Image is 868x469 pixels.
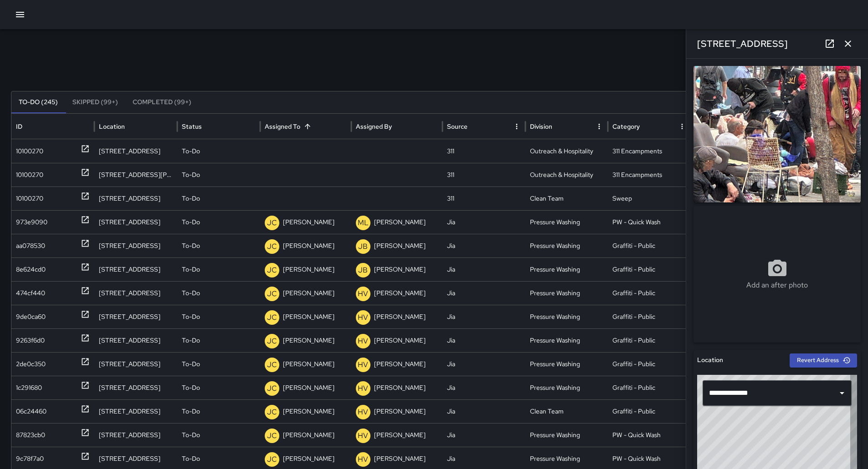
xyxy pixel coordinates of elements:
div: 9de0ca60 [16,305,46,328]
p: HV [358,430,368,441]
div: Jia [442,352,525,376]
p: To-Do [182,140,200,163]
div: 454 Natoma Street [94,399,177,423]
div: 8e624cd0 [16,258,46,281]
p: HV [358,383,368,394]
div: Pressure Washing [525,328,608,352]
div: 1012 Mission Street [94,281,177,305]
button: Sort [301,120,314,133]
div: Outreach & Hospitality [525,163,608,187]
div: Pressure Washing [525,257,608,281]
div: 311 Encampments [608,163,691,187]
div: Status [182,122,202,131]
p: JB [358,265,368,276]
div: Assigned To [265,122,300,131]
div: aa078530 [16,234,45,257]
div: Jia [442,210,525,234]
div: 2de0c350 [16,353,46,376]
p: To-Do [182,163,200,187]
div: ID [16,122,22,131]
button: To-Do (245) [11,91,65,113]
div: Outreach & Hospitality [525,139,608,163]
div: Graffiti - Public [608,376,691,399]
div: 460 Natoma Street [94,352,177,376]
div: PW - Quick Wash [608,423,691,447]
p: JC [267,383,277,394]
p: To-Do [182,353,200,376]
div: Graffiti - Public [608,399,691,423]
div: PW - Quick Wash [608,210,691,234]
p: JC [267,241,277,252]
div: 311 Encampments [608,139,691,163]
p: [PERSON_NAME] [283,424,334,447]
p: [PERSON_NAME] [283,353,334,376]
p: HV [358,336,368,347]
p: JB [358,241,368,252]
p: [PERSON_NAME] [374,424,426,447]
div: Clean Team [525,399,608,423]
div: Pressure Washing [525,376,608,399]
div: Pressure Washing [525,210,608,234]
button: Completed (99+) [125,91,199,113]
p: [PERSON_NAME] [374,282,426,305]
p: [PERSON_NAME] [374,211,426,234]
p: HV [358,312,368,323]
div: 06c24460 [16,400,46,423]
button: Skipped (99+) [65,91,125,113]
div: 37 Grove Street [94,210,177,234]
p: [PERSON_NAME] [283,305,334,328]
div: 460 Natoma Street [94,376,177,399]
div: 160 6th Street [94,139,177,163]
div: Jia [442,257,525,281]
button: Source column menu [510,120,523,133]
p: [PERSON_NAME] [374,258,426,281]
p: To-Do [182,305,200,328]
p: JC [267,288,277,299]
div: Jia [442,328,525,352]
div: 101 6th Street [94,305,177,328]
div: Jia [442,399,525,423]
p: JC [267,407,277,418]
div: Jia [442,281,525,305]
div: Jia [442,376,525,399]
div: Division [530,122,552,131]
div: Jia [442,305,525,328]
div: Pressure Washing [525,423,608,447]
div: 9263f6d0 [16,329,45,352]
p: To-Do [182,329,200,352]
div: 311 [442,187,525,210]
div: Pressure Washing [525,234,608,257]
p: [PERSON_NAME] [283,376,334,399]
div: Jia [442,234,525,257]
p: JC [267,265,277,276]
div: Location [99,122,125,131]
p: [PERSON_NAME] [283,329,334,352]
p: [PERSON_NAME] [374,376,426,399]
div: Pressure Washing [525,281,608,305]
p: [PERSON_NAME] [374,234,426,257]
div: Source [447,122,467,131]
p: To-Do [182,258,200,281]
p: To-Do [182,234,200,257]
div: 311 [442,139,525,163]
div: 508 Natoma Street [94,423,177,447]
div: 93 10th Street [94,187,177,210]
p: HV [358,359,368,370]
div: Assigned By [356,122,392,131]
div: 1c291680 [16,376,42,399]
p: [PERSON_NAME] [283,211,334,234]
p: JC [267,217,277,228]
div: Graffiti - Public [608,281,691,305]
p: JC [267,430,277,441]
div: Clean Team [525,187,608,210]
button: Category column menu [676,120,688,133]
div: 1000 Market Street [94,234,177,257]
p: To-Do [182,211,200,234]
button: Division column menu [593,120,606,133]
p: [PERSON_NAME] [283,282,334,305]
div: 87823cb0 [16,424,45,447]
p: To-Do [182,376,200,399]
p: To-Do [182,282,200,305]
div: 10100270 [16,187,43,210]
p: JC [267,454,277,465]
